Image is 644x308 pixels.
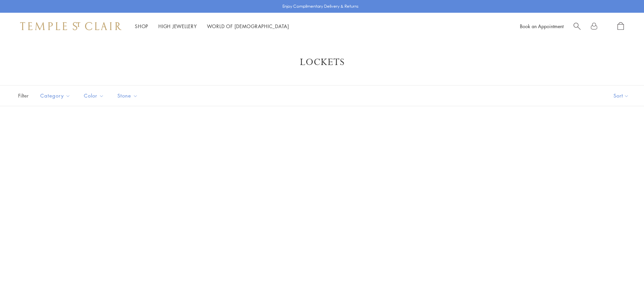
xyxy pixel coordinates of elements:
[158,23,197,29] a: High JewelleryHigh Jewellery
[282,3,359,10] p: Enjoy Complimentary Delivery & Returns
[520,23,563,29] a: Book an Appointment
[207,23,289,29] a: World of [DEMOGRAPHIC_DATA]World of [DEMOGRAPHIC_DATA]
[618,22,624,30] a: Open Shopping Bag
[79,88,109,103] button: Color
[114,91,143,100] span: Stone
[35,88,75,103] button: Category
[20,22,121,30] img: Temple St. Clair
[37,91,75,100] span: Category
[135,22,289,30] nav: Main navigation
[27,56,617,68] h1: Lockets
[574,22,581,30] a: Search
[112,88,143,103] button: Stone
[135,23,148,29] a: ShopShop
[80,91,109,100] span: Color
[598,85,644,106] button: Show sort by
